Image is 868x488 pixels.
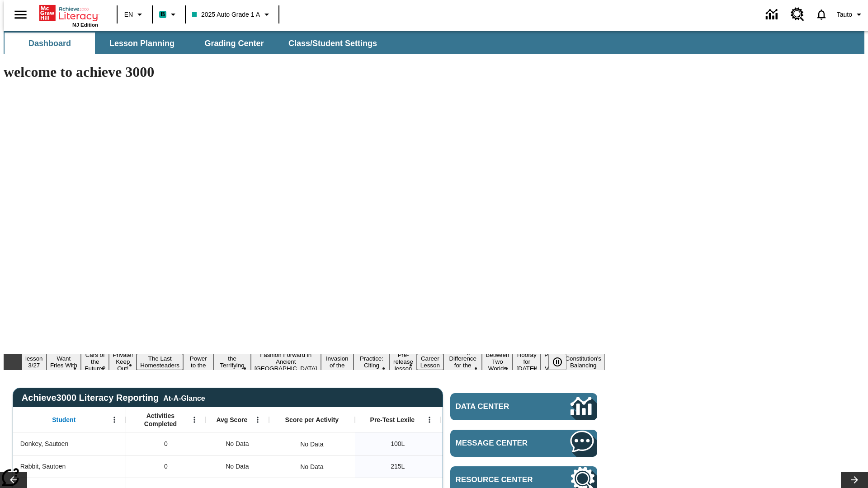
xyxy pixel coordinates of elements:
span: NJ Edition [72,22,98,28]
button: Grading Center [189,33,279,54]
h1: welcome to achieve 3000 [4,64,605,80]
button: Slide 6 Solar Power to the People [183,347,213,377]
div: At-A-Glance [163,393,205,403]
span: Class/Student Settings [288,38,377,49]
button: Slide 15 Hooray for Constitution Day! [513,350,541,373]
button: Slide 1 Test lesson 3/27 en [22,347,47,377]
button: Pause [548,354,566,370]
span: Score per Activity [285,416,339,424]
span: Message Center [456,439,543,448]
span: 0 [164,462,168,471]
div: No Data, Donkey, Sautoen [206,432,269,455]
span: No Data [221,435,253,453]
span: Dashboard [28,38,71,49]
span: 100 Lexile, Donkey, Sautoen [391,439,405,449]
span: Donkey, Sautoen [20,439,68,449]
div: Beginning reader 100 Lexile, ER, Based on the Lexile Reading measure, student is an Emerging Read... [441,432,527,455]
span: Tauto [837,10,852,19]
span: Data Center [456,402,540,411]
div: No Data, Rabbit, Sautoen [296,458,328,476]
button: Dashboard [5,33,95,54]
button: Boost Class color is teal. Change class color [156,6,182,23]
button: Class: 2025 Auto Grade 1 A, Select your class [189,6,276,23]
button: Open Menu [251,413,264,427]
button: Language: EN, Select a language [120,6,149,23]
button: Lesson carousel, Next [841,472,868,488]
button: Slide 10 Mixed Practice: Citing Evidence [354,347,390,377]
div: No Data, Donkey, Sautoen [296,435,328,453]
span: Rabbit, Sautoen [20,462,66,471]
div: 0, Rabbit, Sautoen [126,455,206,478]
button: Slide 16 Point of View [541,350,561,373]
button: Slide 8 Fashion Forward in Ancient Rome [251,350,321,373]
span: No Data [221,457,253,476]
span: Resource Center [456,475,543,484]
button: Slide 2 Do You Want Fries With That? [47,347,81,377]
span: Avg Score [216,416,247,424]
button: Slide 7 Attack of the Terrifying Tomatoes [213,347,250,377]
button: Slide 12 Career Lesson [417,354,443,370]
span: Pre-Test Lexile [370,416,415,424]
div: SubNavbar [4,33,385,54]
a: Data Center [450,393,597,420]
button: Slide 4 Private! Keep Out! [109,350,137,373]
button: Profile/Settings [833,6,868,23]
a: Message Center [450,430,597,457]
button: Class/Student Settings [281,33,384,54]
div: SubNavbar [4,31,864,54]
div: Beginning reader 215 Lexile, ER, Based on the Lexile Reading measure, student is an Emerging Read... [441,455,527,478]
button: Slide 3 Cars of the Future? [81,350,109,373]
div: Pause [548,354,576,370]
button: Slide 17 The Constitution's Balancing Act [561,347,605,377]
span: Activities Completed [131,412,190,428]
span: 2025 Auto Grade 1 A [192,10,260,19]
button: Open Menu [108,413,121,427]
button: Slide 14 Between Two Worlds [482,350,513,373]
a: Resource Center, Will open in new tab [785,2,810,27]
span: 215 Lexile, Rabbit, Sautoen [391,462,405,471]
div: No Data, Rabbit, Sautoen [206,455,269,478]
button: Lesson Planning [97,33,187,54]
span: EN [124,10,133,19]
div: Home [39,3,98,28]
button: Slide 11 Pre-release lesson [390,350,417,373]
span: Grading Center [204,38,264,49]
button: Open side menu [7,1,34,28]
button: Open Menu [188,413,201,427]
button: Slide 9 The Invasion of the Free CD [321,347,354,377]
div: 0, Donkey, Sautoen [126,432,206,455]
span: B [160,9,165,20]
button: Open Menu [423,413,436,427]
span: Student [52,416,75,424]
a: Notifications [810,3,833,26]
span: Achieve3000 Literacy Reporting [22,393,205,403]
button: Slide 5 The Last Homesteaders [137,354,183,370]
span: 0 [164,439,168,449]
button: Slide 13 Making a Difference for the Planet [443,347,482,377]
a: Home [39,4,98,22]
span: Lesson Planning [109,38,175,49]
a: Data Center [760,2,785,27]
